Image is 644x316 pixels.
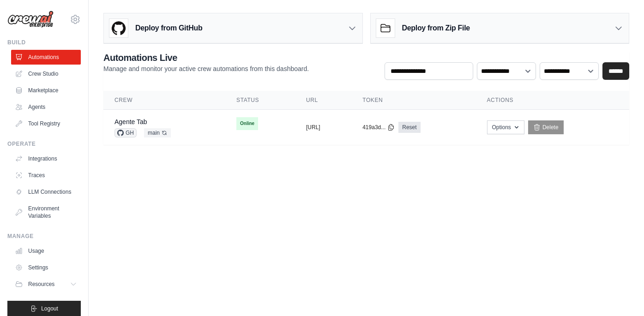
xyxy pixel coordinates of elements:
div: Operate [7,140,81,148]
th: URL [295,91,351,110]
a: Agente Tab [114,118,147,125]
img: Logo [7,11,54,28]
span: main [144,128,171,137]
span: Online [236,117,258,130]
th: Status [225,91,295,110]
a: Agents [11,100,81,114]
th: Token [351,91,475,110]
span: Logout [41,305,58,312]
a: Reset [398,122,420,133]
a: Delete [528,120,564,134]
a: Environment Variables [11,201,81,223]
iframe: Chat Widget [598,272,644,316]
div: Widget de chat [598,272,644,316]
span: Resources [28,280,54,288]
a: Traces [11,168,81,183]
a: LLM Connections [11,185,81,199]
a: Settings [11,260,81,275]
p: Manage and monitor your active crew automations from this dashboard. [103,64,309,73]
button: Options [487,120,524,134]
a: Integrations [11,151,81,166]
th: Actions [476,91,629,110]
h2: Automations Live [103,51,309,64]
div: Build [7,39,81,46]
button: 419a3d... [362,124,395,131]
a: Usage [11,244,81,258]
h3: Deploy from Zip File [402,23,470,34]
div: Manage [7,233,81,240]
a: Tool Registry [11,116,81,131]
th: Crew [103,91,225,110]
a: Automations [11,50,81,65]
a: Crew Studio [11,66,81,81]
h3: Deploy from GitHub [135,23,202,34]
button: Resources [11,277,81,292]
span: GH [114,128,137,137]
a: Marketplace [11,83,81,98]
img: GitHub Logo [109,19,128,37]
